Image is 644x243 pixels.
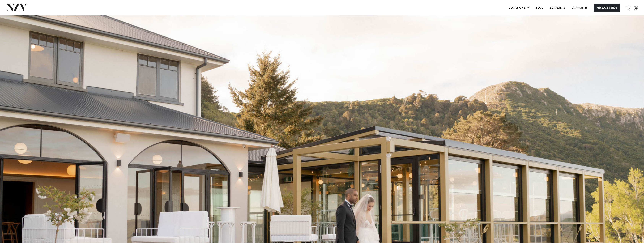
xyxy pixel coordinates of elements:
a: BLOG [532,4,547,12]
a: SUPPLIERS [547,4,568,12]
a: Capacities [568,4,591,12]
button: Message Venue [594,4,620,12]
img: nzv-logo.png [6,4,27,11]
a: Locations [506,4,532,12]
